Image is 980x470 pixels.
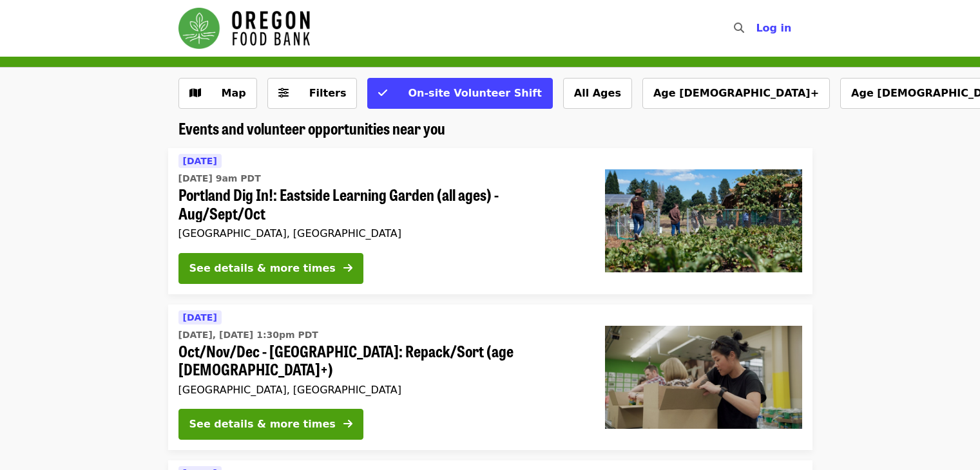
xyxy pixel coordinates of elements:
div: See details & more times [189,417,336,432]
span: Oct/Nov/Dec - [GEOGRAPHIC_DATA]: Repack/Sort (age [DEMOGRAPHIC_DATA]+) [178,342,584,379]
i: search icon [734,22,744,34]
button: Filters (0 selected) [267,78,358,109]
button: See details & more times [178,253,363,284]
button: Log in [745,15,802,41]
i: arrow-right icon [343,418,352,430]
input: Search [752,13,762,44]
span: Filters [309,87,347,99]
div: [GEOGRAPHIC_DATA], [GEOGRAPHIC_DATA] [178,384,584,396]
a: See details for "Oct/Nov/Dec - Portland: Repack/Sort (age 8+)" [168,305,812,451]
i: check icon [378,87,387,99]
span: Map [222,87,246,99]
i: map icon [189,87,201,99]
span: [DATE] [183,156,217,166]
div: [GEOGRAPHIC_DATA], [GEOGRAPHIC_DATA] [178,227,584,240]
i: sliders-h icon [278,87,289,99]
button: Age [DEMOGRAPHIC_DATA]+ [642,78,830,109]
span: On-site Volunteer Shift [408,87,541,99]
div: See details & more times [189,261,336,276]
a: See details for "Portland Dig In!: Eastside Learning Garden (all ages) - Aug/Sept/Oct" [168,148,812,294]
span: Events and volunteer opportunities near you [178,117,445,139]
img: Portland Dig In!: Eastside Learning Garden (all ages) - Aug/Sept/Oct organized by Oregon Food Bank [605,169,802,272]
img: Oct/Nov/Dec - Portland: Repack/Sort (age 8+) organized by Oregon Food Bank [605,326,802,429]
span: [DATE] [183,312,217,323]
button: All Ages [563,78,632,109]
time: [DATE], [DATE] 1:30pm PDT [178,328,318,342]
button: See details & more times [178,409,363,440]
span: Log in [756,22,791,34]
i: arrow-right icon [343,262,352,274]
span: Portland Dig In!: Eastside Learning Garden (all ages) - Aug/Sept/Oct [178,185,584,223]
button: On-site Volunteer Shift [367,78,552,109]
img: Oregon Food Bank - Home [178,8,310,49]
time: [DATE] 9am PDT [178,172,261,185]
button: Show map view [178,78,257,109]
